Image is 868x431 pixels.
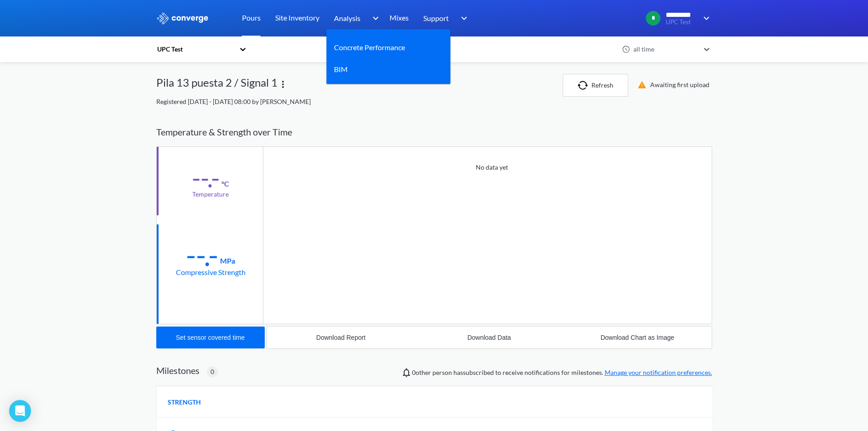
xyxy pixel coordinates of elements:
p: No data yet [476,162,508,172]
div: Awaiting first upload [632,79,712,90]
a: BIM [334,63,348,75]
button: Set sensor covered time [156,327,265,348]
button: Download Report [267,327,415,348]
div: Pila 13 puesta 2 / Signal 1 [156,74,277,97]
span: Analysis [334,12,360,24]
img: icon-clock.svg [622,45,630,53]
img: logo_ewhite.svg [156,12,209,24]
span: person has subscribed to receive notifications for milestones. [412,368,712,378]
a: Manage your notification preferences. [605,369,712,376]
h2: Milestones [156,365,200,376]
div: Temperature & Strength over Time [156,118,712,146]
div: Download Chart as Image [601,334,674,341]
a: Concrete Performance [334,42,405,53]
img: downArrow.svg [366,13,381,24]
img: notifications-icon.svg [401,367,412,378]
div: UPC Test [156,44,235,54]
span: UPC Test [666,19,698,26]
div: Compressive Strength [176,266,246,278]
button: Download Data [415,327,563,348]
img: icon-refresh.svg [578,81,591,90]
button: Refresh [563,74,628,97]
div: Temperature [192,189,229,199]
span: Registered [DATE] - [DATE] 08:00 by [PERSON_NAME] [156,98,311,105]
span: STRENGTH [168,397,201,407]
img: downArrow.svg [698,13,712,24]
span: 0 other [412,369,431,376]
img: more.svg [277,79,288,90]
img: downArrow.svg [455,13,470,24]
div: Download Report [316,334,365,341]
div: all time [631,44,699,54]
div: Download Data [467,334,511,341]
span: 0 [211,367,214,377]
div: Set sensor covered time [176,334,245,341]
div: --.- [186,244,218,266]
span: Support [423,12,449,24]
button: Download Chart as Image [563,327,711,348]
div: Open Intercom Messenger [9,400,31,422]
div: --.- [192,166,220,189]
